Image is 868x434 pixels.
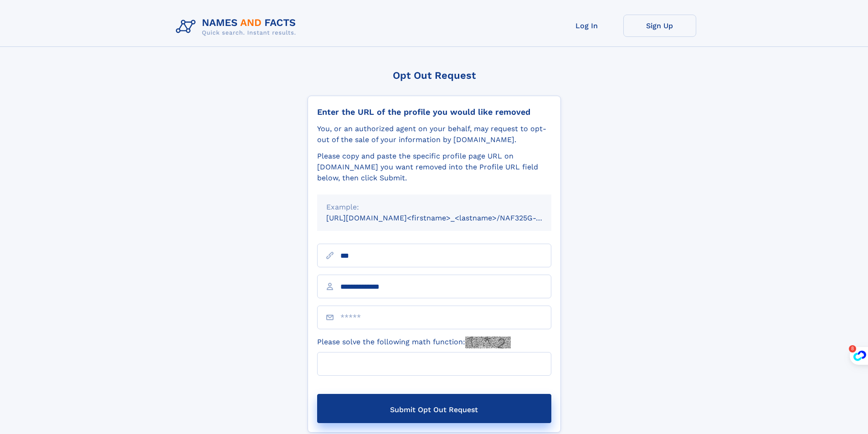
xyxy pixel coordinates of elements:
a: Sign Up [623,15,696,37]
a: Log In [550,15,623,37]
div: Opt Out Request [308,70,561,81]
small: [URL][DOMAIN_NAME]<firstname>_<lastname>/NAF325G-xxxxxxxx [326,214,569,222]
img: Logo Names and Facts [172,15,303,39]
button: Submit Opt Out Request [317,394,551,423]
div: Example: [326,202,542,213]
div: You, or an authorized agent on your behalf, may request to opt-out of the sale of your informatio... [317,123,551,145]
div: Enter the URL of the profile you would like removed [317,107,551,117]
label: Please solve the following math function: [317,337,511,348]
div: Please copy and paste the specific profile page URL on [DOMAIN_NAME] you want removed into the Pr... [317,151,551,184]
